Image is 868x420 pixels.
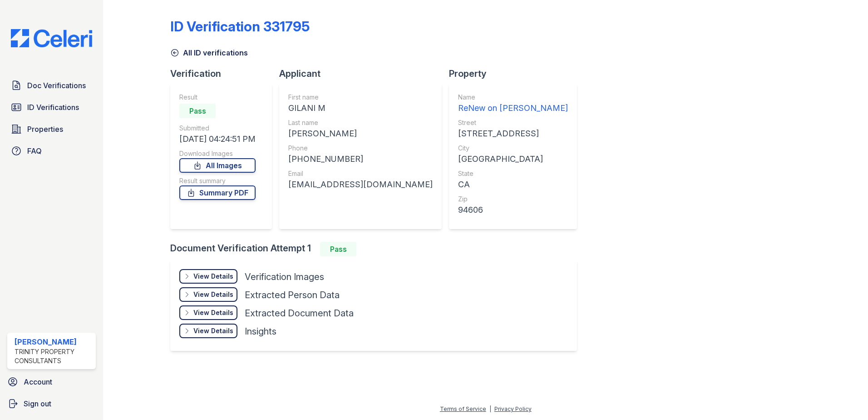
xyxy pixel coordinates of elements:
[320,242,356,256] div: Pass
[179,133,256,145] div: [DATE] 04:24:51 PM
[179,158,256,173] a: All Images
[193,272,233,281] div: View Details
[458,102,568,115] div: ReNew on [PERSON_NAME]
[15,336,92,347] div: [PERSON_NAME]
[4,395,99,413] a: Sign out
[288,169,433,178] div: Email
[24,398,51,409] span: Sign out
[288,118,433,127] div: Last name
[279,67,449,80] div: Applicant
[288,153,433,165] div: [PHONE_NUMBER]
[15,347,92,365] div: Trinity Property Consultants
[179,93,256,102] div: Result
[27,80,86,91] span: Doc Verifications
[4,29,99,47] img: CE_Logo_Blue-a8612792a0a2168367f1c8372b55b34899dd931a85d93a1a3d3e32e68fde9ad4.png
[245,289,340,301] div: Extracted Person Data
[179,185,256,200] a: Summary PDF
[458,169,568,178] div: State
[7,120,96,138] a: Properties
[288,102,433,115] div: GILANI M
[458,204,568,216] div: 94606
[24,376,52,387] span: Account
[27,145,42,156] span: FAQ
[4,373,99,391] a: Account
[170,67,279,80] div: Verification
[245,270,324,283] div: Verification Images
[245,307,354,320] div: Extracted Document Data
[245,325,276,338] div: Insights
[449,67,584,80] div: Property
[288,127,433,140] div: [PERSON_NAME]
[7,142,96,160] a: FAQ
[27,102,79,113] span: ID Verifications
[288,144,433,153] div: Phone
[170,242,584,256] div: Document Verification Attempt 1
[458,127,568,140] div: [STREET_ADDRESS]
[288,93,433,102] div: First name
[458,93,568,102] div: Name
[27,124,63,135] span: Properties
[458,195,568,204] div: Zip
[458,144,568,153] div: City
[489,405,491,412] div: |
[170,18,310,35] div: ID Verification 331795
[170,47,248,58] a: All ID verifications
[179,176,256,185] div: Result summary
[193,308,233,317] div: View Details
[458,118,568,127] div: Street
[179,149,256,158] div: Download Images
[193,326,233,335] div: View Details
[440,405,486,412] a: Terms of Service
[458,93,568,115] a: Name ReNew on [PERSON_NAME]
[288,178,433,191] div: [EMAIL_ADDRESS][DOMAIN_NAME]
[494,405,532,412] a: Privacy Policy
[179,104,216,118] div: Pass
[7,98,96,116] a: ID Verifications
[179,124,256,133] div: Submitted
[458,153,568,165] div: [GEOGRAPHIC_DATA]
[458,178,568,191] div: CA
[7,76,96,95] a: Doc Verifications
[193,290,233,299] div: View Details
